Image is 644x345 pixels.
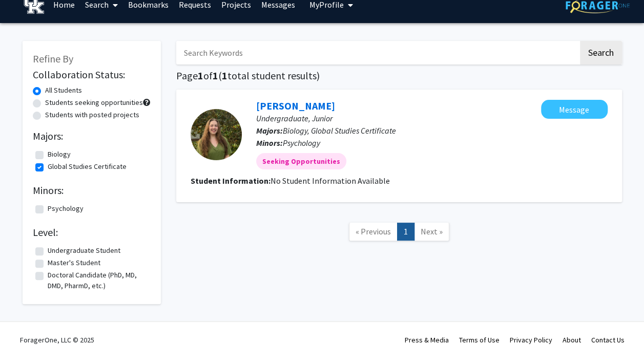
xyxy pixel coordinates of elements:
[176,41,578,64] input: Search Keywords
[356,226,391,236] span: « Previous
[33,226,151,239] h2: Level:
[256,153,346,169] mat-chip: Seeking Opportunities
[45,110,139,120] label: Students with posted projects
[48,203,84,214] label: Psychology
[48,245,120,256] label: Undergraduate Student
[176,70,622,82] h1: Page of ( total student results)
[45,97,143,108] label: Students seeking opportunities
[256,125,283,136] b: Majors:
[33,52,73,65] span: Refine By
[349,223,398,241] a: Previous Page
[397,223,414,241] a: 1
[580,41,622,64] button: Search
[256,99,335,112] a: [PERSON_NAME]
[191,176,271,186] b: Student Information:
[563,335,581,344] a: About
[459,335,500,344] a: Terms of Use
[421,226,443,236] span: Next »
[256,138,283,148] b: Minors:
[8,299,44,337] iframe: Chat
[213,69,218,82] span: 1
[48,257,100,268] label: Master's Student
[33,130,151,142] h2: Majors:
[405,335,449,344] a: Press & Media
[414,223,449,241] a: Next Page
[510,335,552,344] a: Privacy Policy
[48,161,127,172] label: Global Studies Certificate
[256,113,333,123] span: Undergraduate, Junior
[283,125,396,136] span: Biology, Global Studies Certificate
[541,100,608,119] button: Message Lauren Rizk
[176,212,622,254] nav: Page navigation
[283,138,320,148] span: Psychology
[198,69,203,82] span: 1
[271,176,390,186] span: No Student Information Available
[33,69,151,81] h2: Collaboration Status:
[33,184,151,197] h2: Minors:
[48,270,148,291] label: Doctoral Candidate (PhD, MD, DMD, PharmD, etc.)
[45,85,82,96] label: All Students
[591,335,625,344] a: Contact Us
[48,149,71,160] label: Biology
[222,69,227,82] span: 1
